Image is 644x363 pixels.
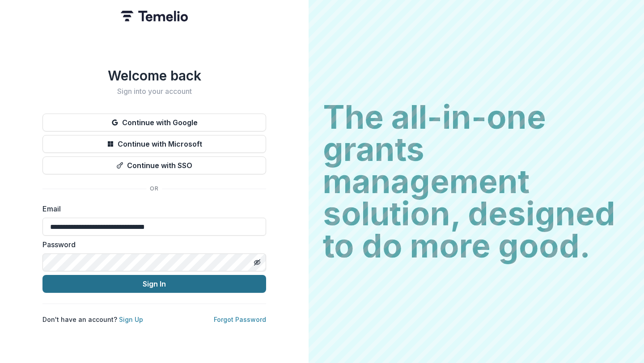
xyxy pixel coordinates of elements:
[42,68,266,84] h1: Welcome back
[121,11,188,21] img: Temelio
[42,315,143,324] p: Don't have an account?
[214,316,266,323] a: Forgot Password
[42,135,266,153] button: Continue with Microsoft
[42,156,266,174] button: Continue with SSO
[42,275,266,293] button: Sign In
[119,316,143,323] a: Sign Up
[42,203,261,214] label: Email
[250,255,264,270] button: Toggle password visibility
[42,87,266,96] h2: Sign into your account
[42,114,266,131] button: Continue with Google
[42,239,261,250] label: Password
